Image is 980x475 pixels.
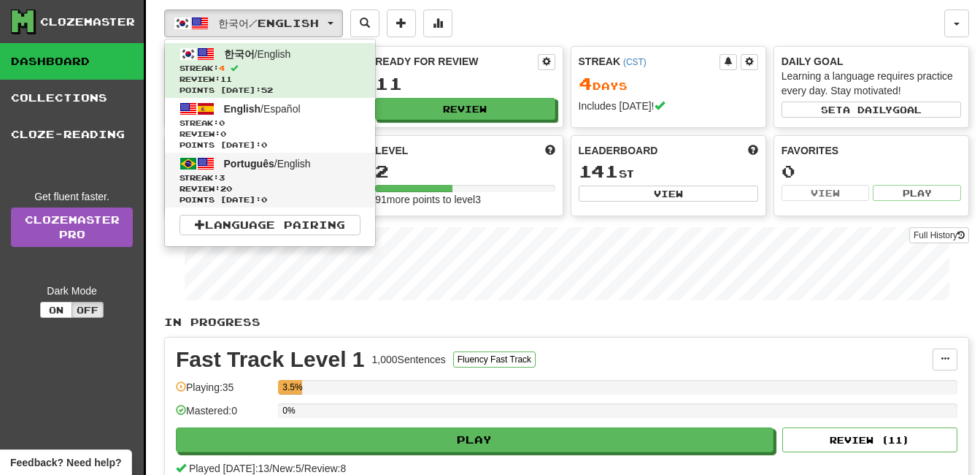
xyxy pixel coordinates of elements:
span: 한국어 / English [218,17,319,29]
div: 91 more points to level 3 [375,192,555,207]
div: st [579,162,758,181]
div: Get fluent faster. [11,189,133,204]
button: View [782,185,870,201]
span: Open feedback widget [10,455,121,470]
div: Learning a language requires practice every day. Stay motivated! [782,69,961,98]
span: This week in points, UTC [748,143,758,158]
button: Off [72,302,104,318]
a: Português/EnglishStreak:3 Review:20Points [DATE]:0 [165,153,375,208]
span: Points [DATE]: 0 [180,194,360,205]
span: Streak: [180,118,360,129]
span: 0 [219,118,225,127]
button: Add sentence to collection [387,9,416,37]
span: Review: 20 [180,183,360,194]
span: Played [DATE]: 13 [189,463,269,474]
span: Points [DATE]: 52 [180,85,360,96]
button: Review (11) [782,427,957,452]
button: Play [873,185,961,201]
a: Language Pairing [180,215,360,235]
div: 3.5% [282,380,301,395]
button: Seta dailygoal [782,102,961,118]
span: Score more points to level up [545,143,555,158]
div: Fast Track Level 1 [176,349,365,370]
span: Review: 11 [180,74,360,85]
button: On [40,302,72,318]
span: Português [224,158,274,170]
span: Streak: [180,63,360,74]
a: (CST) [623,57,647,67]
button: More stats [423,9,452,37]
span: / Español [224,103,301,115]
button: Fluency Fast Track [453,351,536,368]
div: 0 [782,162,961,180]
span: 4 [219,64,225,72]
span: a daily [843,104,892,115]
div: 1,000 Sentences [372,352,446,367]
button: 한국어/English [164,9,343,37]
button: View [579,186,758,202]
span: 3 [219,173,225,182]
a: 한국어/EnglishStreak:4 Review:11Points [DATE]:52 [165,43,375,98]
span: / [269,463,272,474]
button: Play [176,427,773,452]
div: Daily Goal [782,54,961,69]
div: Streak [579,54,719,69]
button: Review [375,98,555,120]
span: Level [375,143,408,158]
span: English [224,103,261,115]
span: / English [224,158,311,170]
span: 한국어 [224,48,255,60]
a: ClozemasterPro [11,208,133,247]
div: Includes [DATE]! [579,99,758,113]
span: New: 5 [272,463,301,474]
div: Day s [579,75,758,94]
div: Playing: 35 [176,380,271,404]
span: / [301,463,304,474]
span: / English [224,48,291,60]
button: Search sentences [350,9,379,37]
div: Favorites [782,143,961,158]
span: 141 [579,161,619,181]
span: Review: 8 [304,463,347,474]
p: In Progress [164,315,969,330]
div: 11 [375,75,555,93]
span: Points [DATE]: 0 [180,140,360,151]
button: Full History [909,227,969,243]
div: Dark Mode [11,284,133,298]
div: 2 [375,162,555,180]
div: Clozemaster [40,15,135,29]
div: Mastered: 0 [176,403,271,427]
span: 4 [579,73,593,94]
span: Leaderboard [579,143,658,158]
span: Streak: [180,172,360,183]
a: English/EspañolStreak:0 Review:0Points [DATE]:0 [165,98,375,153]
div: Ready for Review [375,54,537,69]
span: Review: 0 [180,129,360,140]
